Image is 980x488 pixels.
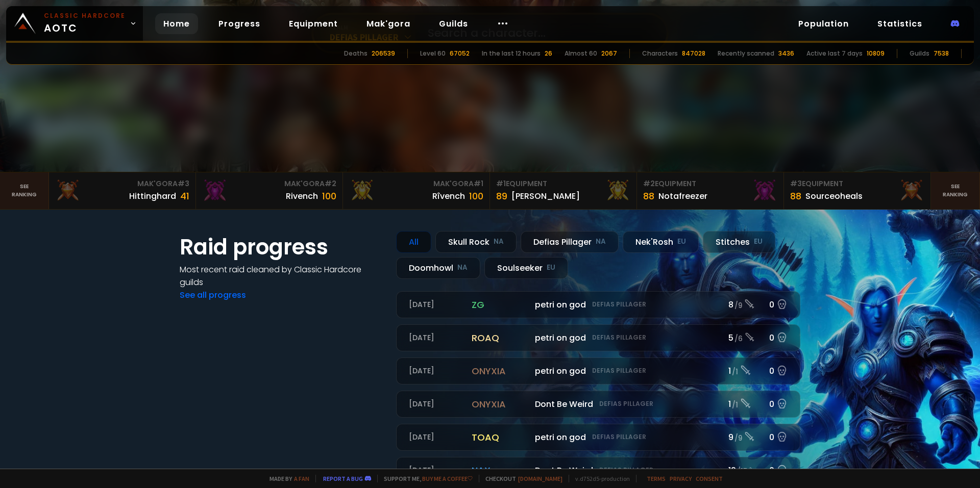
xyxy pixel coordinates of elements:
[496,178,506,189] span: # 1
[180,189,189,203] div: 41
[703,231,775,253] div: Stitches
[210,13,268,34] a: Progress
[180,289,246,301] a: See all progress
[396,457,800,484] a: [DATE]naxDont Be WeirdDefias Pillager12 /150
[281,13,346,34] a: Equipment
[677,237,686,247] small: EU
[44,11,126,20] small: Classic Hardcore
[294,475,309,482] a: a fan
[784,172,931,209] a: #3Equipment88Sourceoheals
[910,49,929,58] div: Guilds
[790,178,924,189] div: Equipment
[343,172,490,209] a: Mak'Gora#1Rîvench100
[474,178,483,189] span: # 1
[565,49,597,58] div: Almost 60
[547,263,555,273] small: EU
[494,237,504,247] small: NA
[479,475,562,482] span: Checkout
[44,11,126,36] span: AOTC
[496,178,630,189] div: Equipment
[931,172,980,209] a: Seeranking
[469,189,483,203] div: 100
[432,190,465,202] div: Rîvench
[754,237,763,247] small: EU
[696,475,723,482] a: Consent
[286,190,318,202] div: Rivench
[778,49,794,58] div: 3436
[396,424,800,451] a: [DATE]toaqpetri on godDefias Pillager9 /90
[518,475,562,482] a: [DOMAIN_NAME]
[623,231,699,253] div: Nek'Rosh
[435,231,517,253] div: Skull Rock
[178,178,189,189] span: # 3
[49,172,196,209] a: Mak'Gora#3Hittinghard41
[457,263,468,273] small: NA
[934,49,949,58] div: 7538
[372,49,395,58] div: 206539
[642,49,678,58] div: Characters
[420,49,446,58] div: Level 60
[180,263,384,289] h4: Most recent raid cleaned by Classic Hardcore guilds
[263,475,309,482] span: Made by
[643,178,777,189] div: Equipment
[867,49,885,58] div: 10809
[643,178,655,189] span: # 2
[431,13,476,34] a: Guilds
[601,49,617,58] div: 2067
[805,190,863,202] div: Sourceoheals
[647,475,666,482] a: Terms
[670,475,692,482] a: Privacy
[869,13,930,34] a: Statistics
[344,49,367,58] div: Deaths
[643,189,654,203] div: 88
[396,391,800,418] a: [DATE]onyxiaDont Be WeirdDefias Pillager1 /10
[422,475,473,482] a: Buy me a coffee
[396,231,431,253] div: All
[596,237,606,247] small: NA
[349,178,483,189] div: Mak'Gora
[396,257,480,279] div: Doomhowl
[482,49,541,58] div: In the last 12 hours
[790,13,857,34] a: Population
[718,49,774,58] div: Recently scanned
[658,190,707,202] div: Notafreezer
[358,13,419,34] a: Mak'gora
[180,231,384,263] h1: Raid progress
[129,190,176,202] div: Hittinghard
[377,475,473,482] span: Support me,
[396,357,800,384] a: [DATE]onyxiapetri on godDefias Pillager1 /10
[396,291,800,318] a: [DATE]zgpetri on godDefias Pillager8 /90
[155,13,198,34] a: Home
[521,231,619,253] div: Defias Pillager
[682,49,705,58] div: 847028
[450,49,470,58] div: 67052
[637,172,784,209] a: #2Equipment88Notafreezer
[790,189,801,203] div: 88
[396,324,800,351] a: [DATE]roaqpetri on godDefias Pillager5 /60
[496,189,507,203] div: 89
[6,6,143,41] a: Classic HardcoreAOTC
[790,178,802,189] span: # 3
[196,172,343,209] a: Mak'Gora#2Rivench100
[806,49,863,58] div: Active last 7 days
[202,178,336,189] div: Mak'Gora
[323,475,363,482] a: Report a bug
[484,257,568,279] div: Soulseeker
[322,189,336,203] div: 100
[55,178,189,189] div: Mak'Gora
[325,178,336,189] span: # 2
[545,49,552,58] div: 26
[511,190,580,202] div: [PERSON_NAME]
[490,172,637,209] a: #1Equipment89[PERSON_NAME]
[569,475,630,482] span: v. d752d5 - production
